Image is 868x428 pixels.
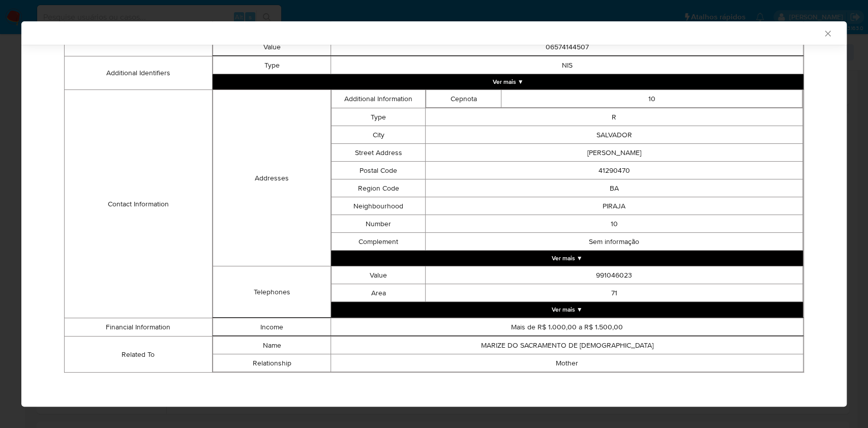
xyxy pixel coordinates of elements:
td: Number [332,215,426,233]
td: Contact Information [65,90,213,318]
td: Area [332,284,426,302]
td: [PERSON_NAME] [426,144,803,162]
td: Value [213,38,331,56]
td: Telephones [213,266,331,318]
td: Type [332,108,426,126]
button: Fechar a janela [823,28,832,38]
div: closure-recommendation-modal [21,21,847,407]
td: Mais de R$ 1.000,00 a R$ 1.500,00 [331,318,803,336]
td: NIS [331,56,803,74]
td: 41290470 [426,162,803,179]
td: PIRAJA [426,197,803,215]
td: Postal Code [332,162,426,179]
td: 10 [501,90,802,108]
td: BA [426,179,803,197]
td: Name [213,337,331,354]
td: Sem informação [426,233,803,251]
td: Value [332,266,426,284]
button: Expand array [331,251,803,266]
td: Additional Identifiers [65,56,213,90]
td: 06574144507 [331,38,803,56]
td: Mother [331,354,803,372]
td: City [332,126,426,144]
td: Type [213,56,331,74]
td: 991046023 [426,266,803,284]
td: Financial Information [65,318,213,337]
td: Neighbourhood [332,197,426,215]
button: Expand array [213,74,803,89]
td: R [426,108,803,126]
td: Income [213,318,331,336]
td: MARIZE DO SACRAMENTO DE [DEMOGRAPHIC_DATA] [331,337,803,354]
td: Region Code [332,179,426,197]
td: 71 [426,284,803,302]
td: Relationship [213,354,331,372]
td: Cepnota [426,90,501,108]
td: 10 [426,215,803,233]
td: Addresses [213,90,331,266]
td: Complement [332,233,426,251]
td: Additional Information [332,90,426,108]
td: SALVADOR [426,126,803,144]
button: Expand array [331,302,803,317]
td: Street Address [332,144,426,162]
td: Related To [65,337,213,373]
